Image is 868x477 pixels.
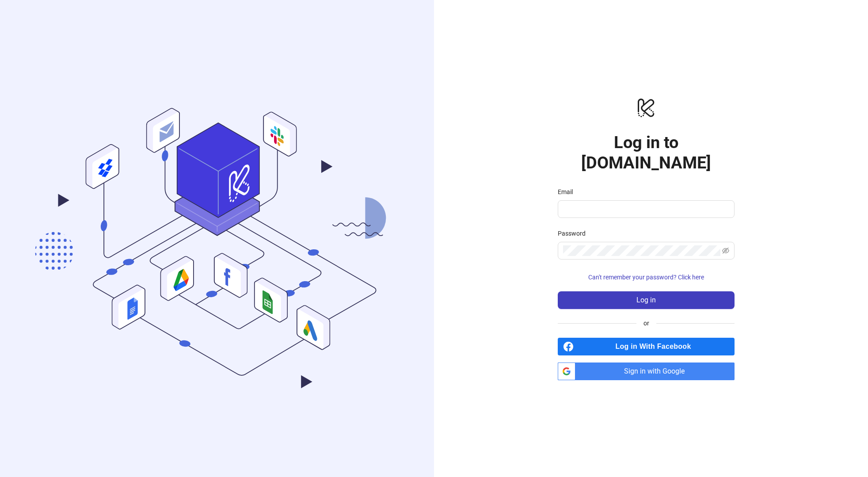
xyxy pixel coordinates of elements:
button: Can't remember your password? Click here [558,270,735,284]
span: Log in With Facebook [577,338,735,355]
span: Log in [636,296,656,304]
label: Email [558,187,579,197]
a: Can't remember your password? Click here [558,274,735,281]
span: eye-invisible [722,247,729,254]
input: Password [563,245,720,256]
a: Sign in with Google [558,363,735,380]
label: Password [558,229,591,238]
button: Log in [558,291,735,309]
span: or [636,318,656,328]
a: Log in With Facebook [558,338,735,355]
span: Sign in with Google [579,363,735,380]
h1: Log in to [DOMAIN_NAME] [558,132,735,173]
input: Email [563,204,727,214]
span: Can't remember your password? Click here [588,274,704,281]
